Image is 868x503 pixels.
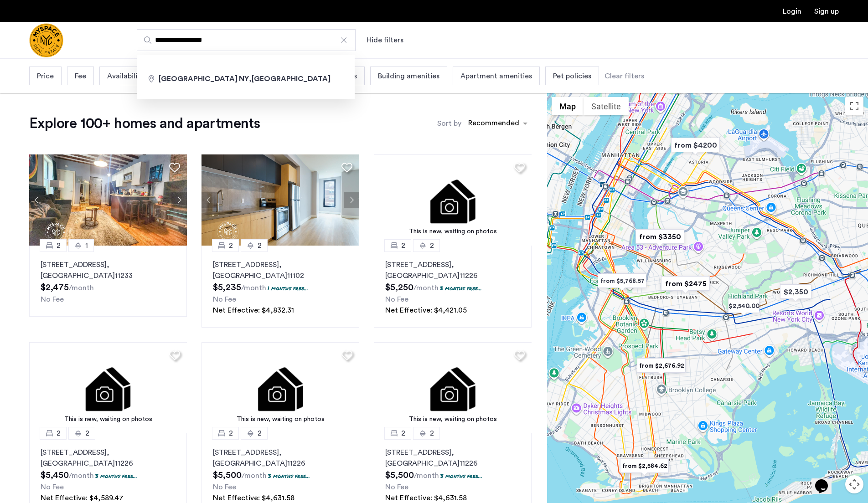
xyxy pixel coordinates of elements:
div: from $3350 [632,226,688,247]
p: 3 months free... [440,472,482,480]
a: Cazamio Logo [29,23,63,57]
ng-select: sort-apartment [464,115,532,132]
a: This is new, waiting on photos [29,342,187,433]
span: 2 [401,428,405,439]
span: No Fee [41,483,64,491]
a: Login [783,8,801,15]
p: 1 months free... [268,284,308,292]
div: This is new, waiting on photos [378,227,527,236]
button: Next apartment [344,192,359,208]
button: Show street map [552,97,584,115]
span: 2 [229,428,233,439]
div: $2,540.00 [724,296,763,316]
div: from $2,584.62 [616,456,672,476]
span: 2 [85,428,89,439]
p: [STREET_ADDRESS] 11226 [213,447,348,469]
input: Apartment Search [137,29,356,51]
div: from $2,676.92 [633,355,689,376]
span: $5,235 [213,283,241,292]
span: 2 [57,240,61,251]
img: 2.gif [29,342,187,433]
span: Fee [75,71,86,82]
span: Net Effective: $4,589.47 [41,494,124,502]
span: $5,450 [41,471,69,480]
button: Map camera controls [845,475,863,493]
a: 21[STREET_ADDRESS], [GEOGRAPHIC_DATA]11233No Fee [29,246,187,317]
button: Toggle fullscreen view [845,97,863,115]
span: 2 [57,428,61,439]
span: 2 [258,428,262,439]
sub: /month [242,472,267,479]
p: 3 months free... [95,472,137,480]
span: , [239,75,331,82]
span: Net Effective: $4,631.58 [213,494,294,502]
img: 2.gif [374,342,532,433]
button: Next apartment [171,192,187,208]
span: Net Effective: $4,631.58 [385,494,467,502]
span: No Fee [213,296,236,303]
span: $2,475 [41,283,69,292]
sub: /month [414,472,439,479]
span: Pet policies [553,71,591,82]
img: 1997_638660674255189691.jpeg [29,154,187,246]
img: logo [29,23,63,57]
span: 2 [401,240,405,251]
a: This is new, waiting on photos [374,342,532,433]
img: 2.gif [374,154,532,246]
sub: /month [413,284,439,292]
p: [STREET_ADDRESS] 11102 [213,259,348,281]
a: 22[STREET_ADDRESS], [GEOGRAPHIC_DATA]112263 months free...No FeeNet Effective: $4,421.05 [374,246,532,328]
div: This is new, waiting on photos [34,415,183,424]
div: from $2475 [657,273,713,294]
button: Previous apartment [29,192,45,208]
span: No Fee [385,483,408,491]
span: $5,500 [385,471,414,480]
span: No Fee [385,296,408,303]
div: from $5,768.57 [594,271,650,291]
p: [STREET_ADDRESS] 11226 [41,447,176,469]
div: $2,350 [776,282,815,302]
div: Recommended [467,118,519,131]
a: This is new, waiting on photos [201,342,360,433]
iframe: chat widget [811,467,841,494]
span: 2 [430,240,434,251]
p: [STREET_ADDRESS] 11233 [41,259,176,281]
span: No Fee [41,296,64,303]
div: This is new, waiting on photos [206,415,355,424]
span: Price [37,71,54,82]
span: 1 [85,240,88,251]
span: 2 [229,240,233,251]
button: Previous apartment [201,192,217,208]
span: Net Effective: $4,421.05 [385,307,467,314]
span: Apartment amenities [460,71,532,82]
span: 2 [258,240,262,251]
span: 2 [430,428,434,439]
sub: /month [69,472,94,479]
img: 2.gif [201,342,360,433]
a: Registration [814,8,839,15]
sub: /month [241,284,266,292]
p: 3 months free... [268,472,310,480]
span: $5,250 [385,283,413,292]
span: Building amenities [378,71,439,82]
a: This is new, waiting on photos [374,154,532,246]
p: 3 months free... [440,284,482,292]
div: This is new, waiting on photos [378,415,527,424]
span: Availability [107,71,144,82]
p: [STREET_ADDRESS] 11226 [385,447,520,469]
button: Show satellite imagery [584,97,629,115]
div: from $4200 [667,135,723,155]
span: No Fee [213,483,236,491]
span: [GEOGRAPHIC_DATA] [252,75,331,82]
a: 22[STREET_ADDRESS], [GEOGRAPHIC_DATA]111021 months free...No FeeNet Effective: $4,832.31 [201,246,359,328]
img: 1997_638519968035243270.png [201,154,360,246]
span: $5,500 [213,471,242,480]
span: Net Effective: $4,832.31 [213,307,294,314]
div: Clear filters [604,71,644,82]
span: [GEOGRAPHIC_DATA] [159,75,238,82]
p: [STREET_ADDRESS] 11226 [385,259,520,281]
span: NY [239,75,249,82]
sub: /month [69,284,94,292]
h1: Explore 100+ homes and apartments [29,114,260,133]
button: Show or hide filters [367,35,403,46]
